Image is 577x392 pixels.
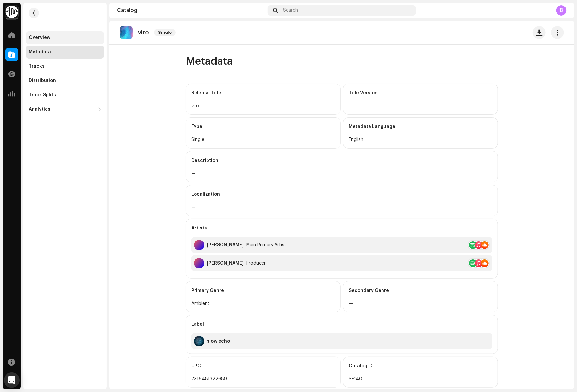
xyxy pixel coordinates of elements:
div: [PERSON_NAME] [207,261,244,266]
re-m-nav-dropdown: Analytics [26,103,104,116]
div: English [349,136,492,144]
img: 94d5d0b0-784d-45ab-8cd2-45347457fe61 [194,336,204,346]
div: B [556,5,567,16]
div: 7316481322689 [191,375,335,383]
div: Type [191,118,335,136]
div: — [191,170,492,177]
div: — [349,102,492,110]
div: Ambient [191,300,335,307]
re-m-nav-item: Overview [26,31,104,44]
span: Metadata [186,55,233,68]
div: [PERSON_NAME] [207,242,244,248]
img: 0f74c21f-6d1c-4dbc-9196-dbddad53419e [5,5,18,18]
div: Open Intercom Messenger [4,372,20,388]
div: Overview [29,35,50,40]
div: SE140 [349,375,492,383]
div: Localization [191,185,492,203]
div: Producer [246,261,266,266]
re-m-nav-item: Track Splits [26,88,104,101]
div: slow echo [207,339,230,344]
div: Release Title [191,84,335,102]
div: Title Version [349,84,492,102]
span: Search [283,8,298,13]
div: Catalog [117,8,265,13]
img: 9dcb85dc-5964-4fc9-982f-8a01eafaf5c1 [120,26,133,39]
div: Metadata [29,49,51,55]
div: Artists [191,219,492,237]
div: Distribution [29,78,56,83]
div: UPC [191,357,335,375]
div: Track Splits [29,92,56,98]
div: Secondary Genre [349,281,492,300]
div: Label [191,315,492,333]
div: Single [191,136,335,144]
div: — [191,203,492,211]
div: Metadata Language [349,118,492,136]
div: — [349,300,492,307]
div: Analytics [29,107,50,112]
p: viro [138,29,149,36]
div: Primary Genre [191,281,335,300]
div: Description [191,151,492,170]
div: Catalog ID [349,357,492,375]
div: viro [191,102,335,110]
re-m-nav-item: Distribution [26,74,104,87]
div: Main Primary Artist [246,242,286,248]
re-m-nav-item: Metadata [26,46,104,59]
re-m-nav-item: Tracks [26,60,104,73]
div: Tracks [29,64,45,69]
span: Single [154,29,176,36]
